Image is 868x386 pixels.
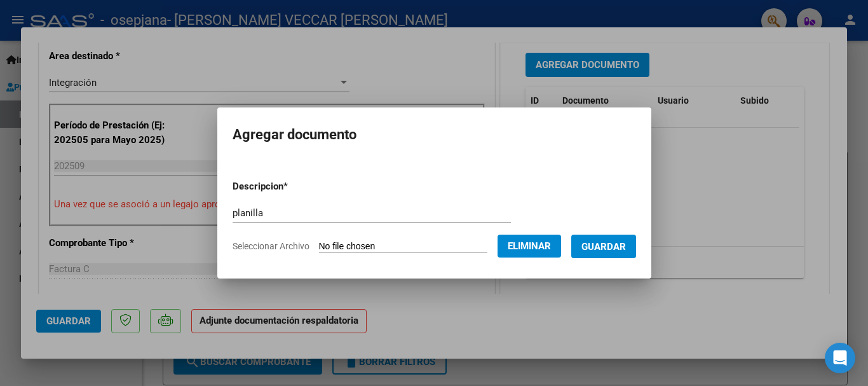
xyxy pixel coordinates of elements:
[508,240,551,252] span: Eliminar
[233,241,309,251] span: Seleccionar Archivo
[581,241,626,252] span: Guardar
[233,123,636,147] h2: Agregar documento
[233,179,354,194] p: Descripcion
[825,343,855,373] div: Open Intercom Messenger
[498,235,561,258] button: Eliminar
[571,235,636,258] button: Guardar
